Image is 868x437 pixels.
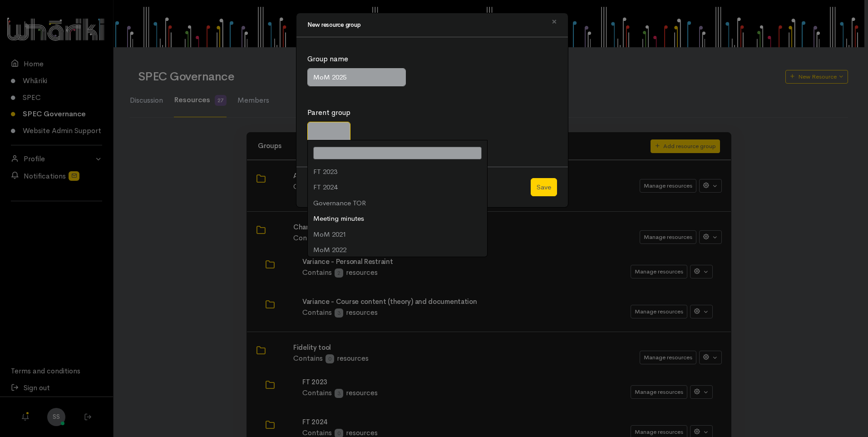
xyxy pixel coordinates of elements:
li: FT 2023 [308,164,487,180]
li: MoM 2022 [308,242,487,258]
label: Group name [307,54,348,65]
li: FT 2024 [308,179,487,195]
button: Close [541,10,568,35]
label: Parent group [307,107,350,118]
button: Save [531,178,557,197]
span: × [552,15,557,28]
li: MoM 2021 [308,227,487,243]
h5: New resource group [307,20,360,30]
li: Meeting minutes [308,211,487,227]
li: Governance TOR [308,195,487,211]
